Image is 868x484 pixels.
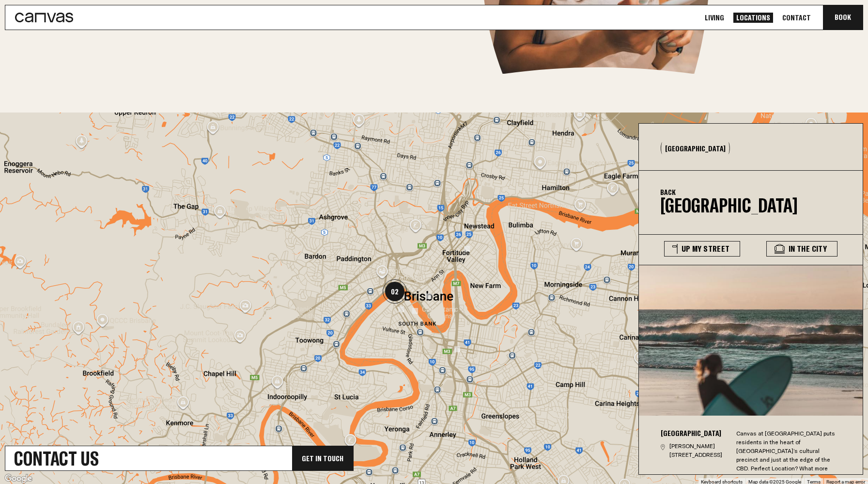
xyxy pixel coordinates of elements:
button: Book [823,5,863,30]
a: Contact UsGet In Touch [5,446,354,471]
p: [PERSON_NAME][STREET_ADDRESS] [669,442,727,459]
h3: [GEOGRAPHIC_DATA] [661,429,727,437]
div: Get In Touch [292,446,353,470]
button: [GEOGRAPHIC_DATA] [661,142,730,154]
div: 02 [383,279,407,304]
a: Living [702,13,727,23]
img: 185c477452cff58b1f023885e11cda7acde032e2-1800x1200.jpg [639,265,864,415]
button: Back [660,188,676,196]
a: Locations [733,13,773,23]
a: Contact [779,13,814,23]
div: Canvas at [GEOGRAPHIC_DATA] puts residents in the heart of [GEOGRAPHIC_DATA]’s cultural precinct ... [736,429,842,482]
button: Up My Street [664,241,740,257]
button: In The City [766,241,837,257]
